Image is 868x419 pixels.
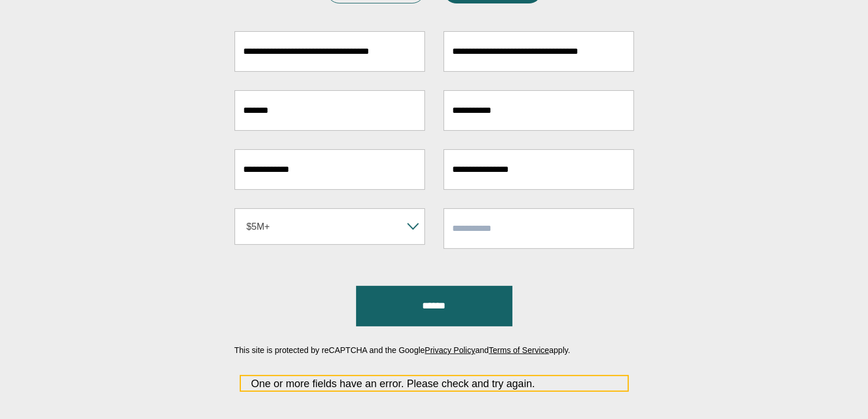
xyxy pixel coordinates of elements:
[235,346,634,354] p: This site is protected by reCAPTCHA and the Google and apply.
[235,31,634,392] form: Contact form
[241,209,402,244] span: $5M+
[402,209,424,244] b: ▾
[489,346,549,355] a: Terms of Service
[240,375,629,392] div: One or more fields have an error. Please check and try again.
[425,346,475,355] a: Privacy Policy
